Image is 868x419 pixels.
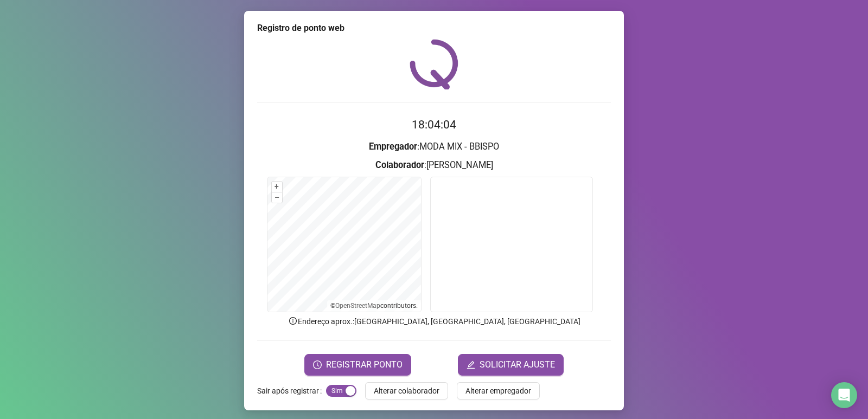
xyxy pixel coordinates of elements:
a: OpenStreetMap [335,302,380,310]
div: Open Intercom Messenger [831,382,857,408]
button: editSOLICITAR AJUSTE [458,354,564,376]
span: edit [467,360,475,369]
li: © contributors. [330,302,418,310]
button: Alterar empregador [457,382,540,399]
button: Alterar colaborador [365,382,448,399]
button: REGISTRAR PONTO [304,354,411,376]
time: 18:04:04 [412,118,456,131]
strong: Empregador [369,141,417,152]
span: clock-circle [313,360,322,369]
img: QRPoint [410,39,458,89]
button: + [272,182,282,192]
span: Alterar empregador [465,385,531,397]
div: Registro de ponto web [257,22,611,35]
strong: Colaborador [375,160,424,170]
span: Alterar colaborador [374,385,439,397]
span: REGISTRAR PONTO [326,358,403,371]
label: Sair após registrar [257,382,326,399]
h3: : [PERSON_NAME] [257,158,611,172]
span: info-circle [288,316,298,326]
button: – [272,192,282,203]
p: Endereço aprox. : [GEOGRAPHIC_DATA], [GEOGRAPHIC_DATA], [GEOGRAPHIC_DATA] [257,315,611,327]
h3: : MODA MIX - BBISPO [257,140,611,154]
span: SOLICITAR AJUSTE [480,358,555,371]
